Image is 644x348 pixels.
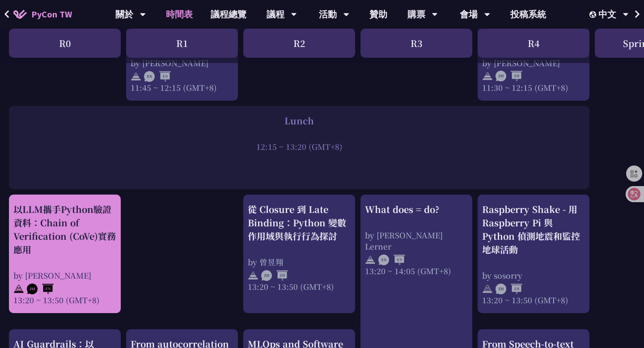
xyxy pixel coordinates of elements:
div: What does = do? [365,203,468,216]
div: R1 [126,29,238,58]
div: R4 [478,29,589,58]
div: 從 Closure 到 Late Binding：Python 變數作用域與執行行為探討 [248,203,351,243]
img: ENEN.5a408d1.svg [144,71,171,82]
div: 13:20 ~ 14:05 (GMT+8) [365,265,468,276]
img: svg+xml;base64,PHN2ZyB4bWxucz0iaHR0cDovL3d3dy53My5vcmcvMjAwMC9zdmciIHdpZHRoPSIyNCIgaGVpZ2h0PSIyNC... [482,284,493,294]
img: ENEN.5a408d1.svg [378,255,405,265]
a: PyCon TW [4,3,81,25]
img: ZHZH.38617ef.svg [496,71,522,82]
a: What does = do? by [PERSON_NAME] Lerner 13:20 ~ 14:05 (GMT+8) [365,203,468,345]
img: ZHZH.38617ef.svg [261,270,288,281]
img: Home icon of PyCon TW 2025 [13,10,27,19]
div: by [PERSON_NAME] [13,270,116,281]
div: R2 [243,29,355,58]
div: by 曾昱翔 [248,256,351,267]
div: Raspberry Shake - 用 Raspberry Pi 與 Python 偵測地震和監控地球活動 [482,203,585,256]
img: svg+xml;base64,PHN2ZyB4bWxucz0iaHR0cDovL3d3dy53My5vcmcvMjAwMC9zdmciIHdpZHRoPSIyNCIgaGVpZ2h0PSIyNC... [131,71,141,82]
div: 以LLM攜手Python驗證資料：Chain of Verification (CoVe)實務應用 [13,203,116,256]
div: by [PERSON_NAME] Lerner [365,229,468,252]
div: R0 [9,29,121,58]
a: 以LLM攜手Python驗證資料：Chain of Verification (CoVe)實務應用 by [PERSON_NAME] 13:20 ~ 13:50 (GMT+8) [13,203,116,306]
div: 12:15 ~ 13:20 (GMT+8) [13,141,585,152]
div: R3 [360,29,472,58]
img: ZHZH.38617ef.svg [496,284,522,294]
div: 11:30 ~ 12:15 (GMT+8) [482,82,585,93]
div: 13:20 ~ 13:50 (GMT+8) [13,294,116,306]
img: svg+xml;base64,PHN2ZyB4bWxucz0iaHR0cDovL3d3dy53My5vcmcvMjAwMC9zdmciIHdpZHRoPSIyNCIgaGVpZ2h0PSIyNC... [13,284,24,294]
img: svg+xml;base64,PHN2ZyB4bWxucz0iaHR0cDovL3d3dy53My5vcmcvMjAwMC9zdmciIHdpZHRoPSIyNCIgaGVpZ2h0PSIyNC... [248,270,258,281]
div: 11:45 ~ 12:15 (GMT+8) [131,82,233,93]
img: ZHEN.371966e.svg [27,284,54,294]
span: PyCon TW [31,8,72,21]
div: 13:20 ~ 13:50 (GMT+8) [482,294,585,306]
div: Lunch [13,114,585,127]
div: 13:20 ~ 13:50 (GMT+8) [248,281,351,292]
img: Locale Icon [589,11,598,18]
img: svg+xml;base64,PHN2ZyB4bWxucz0iaHR0cDovL3d3dy53My5vcmcvMjAwMC9zdmciIHdpZHRoPSIyNCIgaGVpZ2h0PSIyNC... [365,255,376,265]
a: 從 Closure 到 Late Binding：Python 變數作用域與執行行為探討 by 曾昱翔 13:20 ~ 13:50 (GMT+8) [248,203,351,306]
img: svg+xml;base64,PHN2ZyB4bWxucz0iaHR0cDovL3d3dy53My5vcmcvMjAwMC9zdmciIHdpZHRoPSIyNCIgaGVpZ2h0PSIyNC... [482,71,493,82]
a: Raspberry Shake - 用 Raspberry Pi 與 Python 偵測地震和監控地球活動 by sosorry 13:20 ~ 13:50 (GMT+8) [482,203,585,306]
div: by sosorry [482,270,585,281]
